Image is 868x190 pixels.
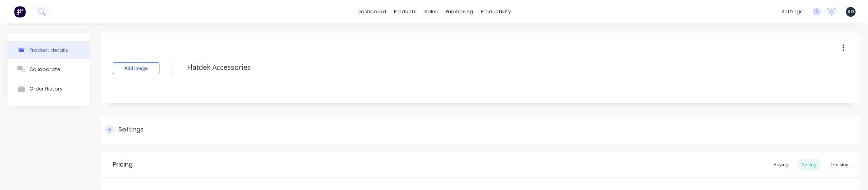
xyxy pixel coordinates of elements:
div: Pricing [113,160,133,169]
div: Settings [119,125,143,135]
div: products [390,6,420,18]
div: Tracking [826,159,852,170]
img: Factory [14,6,26,18]
button: Collaborate [8,59,89,79]
div: Order History [30,86,63,92]
div: purchasing [442,6,477,18]
a: dashboard [353,6,390,18]
button: Add image [113,62,159,74]
textarea: Flatdek Accessories [183,58,772,76]
div: Buying [770,159,792,170]
div: Collaborate [30,66,60,72]
span: KD [847,8,854,15]
div: Product details [30,47,68,53]
button: Product details [8,41,89,59]
div: settings [777,6,807,18]
button: Order History [8,79,89,98]
div: sales [420,6,442,18]
div: productivity [477,6,515,18]
div: Selling [798,159,820,170]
